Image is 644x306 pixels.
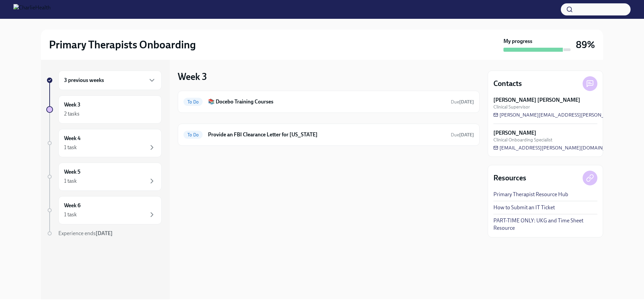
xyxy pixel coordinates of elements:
div: 1 task [64,144,77,151]
span: Experience ends [58,230,113,236]
strong: My progress [503,38,532,45]
h6: Week 3 [64,101,80,108]
h3: 89% [576,39,595,51]
h6: 📚 Docebo Training Courses [208,98,445,105]
strong: [DATE] [459,99,474,105]
h4: Resources [493,173,526,183]
h6: Week 5 [64,168,80,176]
span: Clinical Onboarding Specialist [493,137,552,143]
h6: Week 4 [64,135,80,142]
strong: [PERSON_NAME] [PERSON_NAME] [493,96,580,104]
h6: 3 previous weeks [64,77,104,84]
span: September 4th, 2025 09:00 [451,132,474,138]
strong: [DATE] [459,132,474,138]
span: To Do [183,99,203,104]
span: Clinical Supervisor [493,104,530,110]
strong: [PERSON_NAME] [493,129,536,137]
a: How to Submit an IT Ticket [493,204,555,211]
span: Due [451,132,474,138]
a: To Do📚 Docebo Training CoursesDue[DATE] [183,96,474,107]
div: 1 task [64,211,77,218]
a: Week 51 task [46,163,162,191]
span: To Do [183,132,203,137]
h2: Primary Therapists Onboarding [49,38,196,51]
a: PART-TIME ONLY: UKG and Time Sheet Resource [493,217,597,232]
span: Due [451,99,474,105]
div: 3 previous weeks [58,71,162,90]
a: To DoProvide an FBI Clearance Letter for [US_STATE]Due[DATE] [183,129,474,140]
a: [EMAIL_ADDRESS][PERSON_NAME][DOMAIN_NAME] [493,144,622,151]
img: CharlieHealth [13,4,51,15]
a: Week 61 task [46,196,162,224]
span: August 12th, 2025 09:00 [451,99,474,105]
div: 1 task [64,177,77,185]
div: 2 tasks [64,110,79,118]
strong: [DATE] [96,230,113,236]
a: Week 32 tasks [46,95,162,124]
h4: Contacts [493,79,522,89]
a: Week 41 task [46,129,162,157]
a: Primary Therapist Resource Hub [493,191,568,198]
h3: Week 3 [178,71,207,83]
h6: Provide an FBI Clearance Letter for [US_STATE] [208,131,445,138]
h6: Week 6 [64,202,80,209]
